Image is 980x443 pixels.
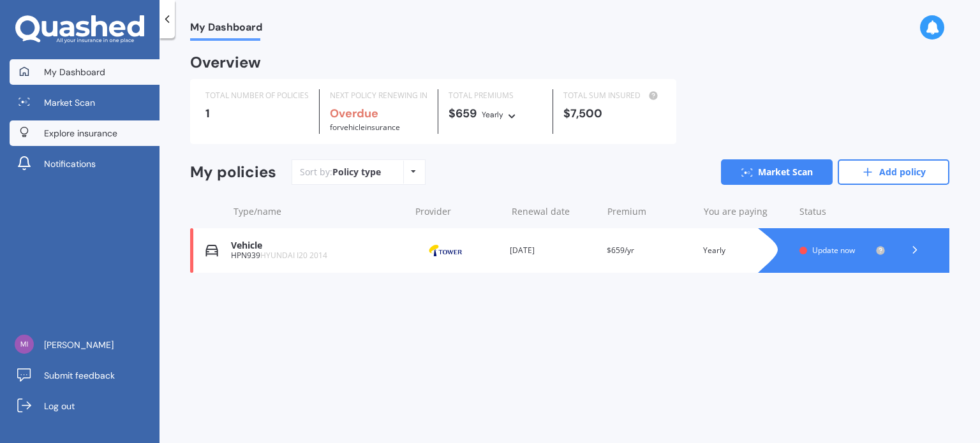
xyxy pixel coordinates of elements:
div: Premium [607,205,694,218]
span: My Dashboard [190,21,262,38]
div: HPN939 [231,251,403,260]
a: Explore insurance [10,120,160,146]
span: [PERSON_NAME] [44,338,114,351]
a: Market Scan [721,159,833,185]
div: TOTAL PREMIUMS [449,89,542,102]
div: Vehicle [231,240,403,251]
a: Market Scan [10,90,160,115]
b: Overdue [330,106,378,121]
div: 1 [205,107,309,120]
span: for Vehicle insurance [330,122,400,133]
a: Add policy [838,159,949,185]
div: Policy type [332,166,381,178]
span: Notifications [44,157,96,170]
a: Submit feedback [10,363,160,388]
div: Yearly [482,108,503,121]
div: Yearly [703,244,789,257]
span: Log out [44,400,75,412]
span: My Dashboard [44,66,105,78]
div: Sort by: [300,166,381,178]
a: [PERSON_NAME] [10,332,160,358]
div: Overview [190,56,261,69]
div: Provider [415,205,501,218]
div: TOTAL NUMBER OF POLICIES [205,89,309,102]
div: $659 [449,107,542,121]
img: ccf00d2d2d1ed625c31fda776d06ff38 [15,335,34,354]
span: Market Scan [44,96,95,109]
div: You are paying [704,205,790,218]
div: My policies [190,163,276,182]
div: Status [799,205,886,218]
img: Tower [413,238,477,263]
a: Log out [10,393,160,419]
span: HYUNDAI I20 2014 [260,250,327,261]
div: Renewal date [512,205,598,218]
div: $7,500 [563,107,661,120]
a: Notifications [10,151,160,177]
div: NEXT POLICY RENEWING IN [330,89,427,102]
span: Update now [812,245,855,256]
div: TOTAL SUM INSURED [563,89,661,102]
div: [DATE] [510,244,596,257]
span: $659/yr [607,245,634,256]
div: Type/name [234,205,405,218]
a: My Dashboard [10,59,160,85]
span: Submit feedback [44,369,115,382]
span: Explore insurance [44,127,117,140]
img: Vehicle [205,244,218,257]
